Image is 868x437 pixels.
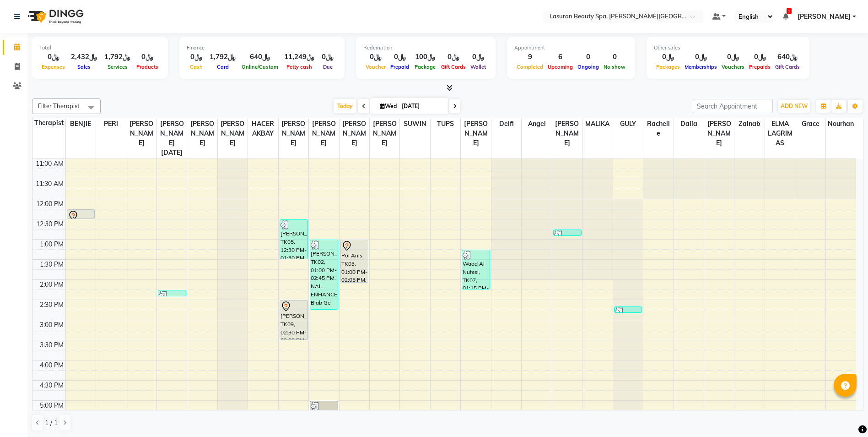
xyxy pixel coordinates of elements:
span: Sales [75,64,93,70]
div: Finance [187,44,337,52]
div: 5:00 PM [38,401,65,410]
span: Prepaid [388,64,411,70]
div: Waad Al Nufesi, TK07, 01:15 PM-02:15 PM, CLASSIC MANICURE | مانكير كلاسيك [462,250,490,289]
span: [PERSON_NAME] [704,118,734,149]
div: 0 [601,52,628,62]
div: Therapist [32,118,65,128]
span: TUPS [431,118,460,130]
div: 1:30 PM [38,260,65,269]
div: ﷼0 [363,52,388,62]
div: Nada [PERSON_NAME], TK12, 02:40 PM-02:41 PM, HAIR TRIM | قص أطراف الشعر [615,307,642,312]
span: Expenses [39,64,67,70]
div: ﷼1,792 [206,52,239,62]
span: Wallet [468,64,488,70]
div: Waad Al Nufesi, TK07, 02:15 PM-02:16 PM, BLOW DRY LONG | [PERSON_NAME] [158,290,186,296]
span: Products [134,64,161,70]
div: ﷼0 [39,52,67,62]
span: [PERSON_NAME] [126,118,156,149]
span: Petty cash [284,64,314,70]
span: SUWIN [400,118,430,130]
div: ﷼100 [411,52,439,62]
span: Memberships [682,64,719,70]
span: GULY [613,118,643,130]
img: logo [23,4,86,29]
input: 2025-09-03 [399,99,445,113]
a: 1 [783,12,788,21]
div: ﷼0 [747,52,773,62]
span: No show [601,64,628,70]
span: Services [105,64,130,70]
span: Upcoming [545,64,575,70]
span: Angel [522,118,551,130]
span: Cash [188,64,205,70]
span: Grace [795,118,825,130]
div: ﷼0 [439,52,468,62]
div: ﷼0 [468,52,488,62]
span: [PERSON_NAME] [340,118,369,149]
span: 1 [787,8,792,14]
div: 4:30 PM [38,381,65,390]
span: Today [334,99,356,113]
span: Gift Cards [439,64,468,70]
span: [PERSON_NAME] [218,118,248,149]
div: 11:30 AM [34,179,65,189]
span: MALIKA [582,118,612,130]
input: Search Appointment [693,99,773,113]
div: [PERSON_NAME], TK02, 01:00 PM-02:45 PM, NAIL ENHANCEMENT Biab Gel Extension | أظافر بياب أكستينشين [310,240,338,309]
div: ﷼0 [654,52,682,62]
div: Total [39,44,161,52]
span: Rachelle [643,118,673,139]
span: ELMA LAGRIMAS [765,118,795,149]
span: Due [321,64,335,70]
span: Prepaids [747,64,773,70]
div: 2:30 PM [38,300,65,310]
span: Packages [654,64,682,70]
span: Wed [377,103,399,109]
div: ﷼0 [682,52,719,62]
span: [PERSON_NAME] [309,118,339,149]
div: ﷼0 [719,52,747,62]
div: ﷼2,432 [67,52,101,62]
div: 12:00 PM [34,199,65,209]
span: Nourhan [826,118,856,130]
div: 3:00 PM [38,320,65,330]
div: Appointment [514,44,628,52]
span: Vouchers [719,64,747,70]
div: [PERSON_NAME], TK05, 12:30 PM-01:30 PM, CLASSIC MANICURE | [PERSON_NAME] [280,220,307,259]
div: 6 [545,52,575,62]
span: Filter Therapist [38,102,80,109]
div: 12:30 PM [34,219,65,229]
span: ADD NEW [781,103,808,109]
div: 0 [575,52,601,62]
div: Redemption [363,44,488,52]
span: Voucher [363,64,388,70]
div: [PERSON_NAME], TK06, 12:45 PM-12:46 PM, HAIR CUT | قص الشعر [554,230,581,235]
span: [PERSON_NAME] [798,12,851,22]
span: [PERSON_NAME] [187,118,217,149]
div: 3:30 PM [38,340,65,350]
div: Other sales [654,44,802,52]
span: Ongoing [575,64,601,70]
span: Dalia [674,118,704,130]
div: 4:00 PM [38,361,65,370]
span: Package [412,64,438,70]
div: ﷼11,249 [280,52,318,62]
span: Gift Cards [773,64,802,70]
button: ADD NEW [778,100,810,113]
div: ﷼0 [187,52,206,62]
span: [PERSON_NAME] [279,118,308,149]
div: ﷼1,792 [101,52,134,62]
div: [PERSON_NAME] [PERSON_NAME], TK01, 12:15 PM-12:30 PM, [GEOGRAPHIC_DATA] | جلسة [PERSON_NAME] [67,210,95,218]
div: 2:00 PM [38,280,65,290]
iframe: chat widget [830,400,859,428]
div: ﷼0 [388,52,411,62]
span: HACER AKBAY [248,118,278,139]
span: [PERSON_NAME] [552,118,582,149]
div: 9 [514,52,545,62]
div: 1:00 PM [38,240,65,249]
div: ﷼0 [318,52,337,62]
div: ﷼0 [134,52,161,62]
span: Online/Custom [239,64,280,70]
span: [PERSON_NAME] [370,118,399,149]
span: Completed [514,64,545,70]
